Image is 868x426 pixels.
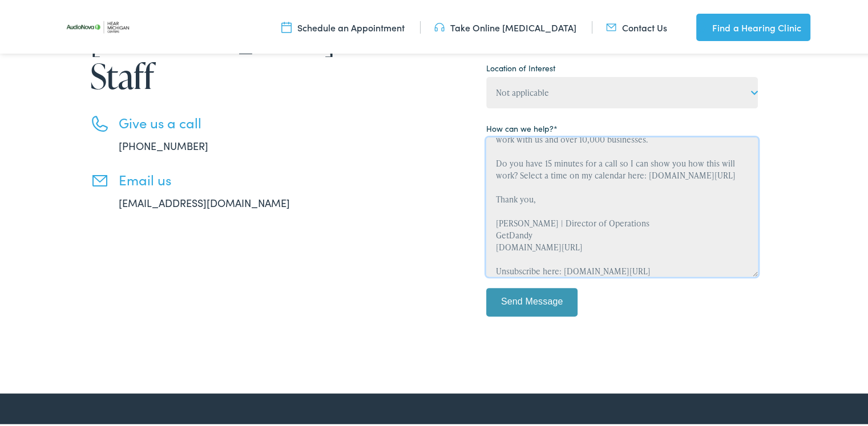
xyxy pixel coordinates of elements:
[119,112,324,129] h3: Give us a call
[486,60,555,72] label: Location of Interest
[434,19,445,31] img: utility icon
[606,19,667,31] a: Contact Us
[486,120,558,132] label: How can we help?
[281,19,292,31] img: utility icon
[696,18,706,32] img: utility icon
[281,19,405,31] a: Schedule an Appointment
[696,11,810,39] a: Find a Hearing Clinic
[434,19,576,31] a: Take Online [MEDICAL_DATA]
[119,136,208,151] a: [PHONE_NUMBER]
[486,286,578,314] input: Send Message
[606,19,616,31] img: utility icon
[119,169,324,186] h3: Email us
[119,193,290,208] a: [EMAIL_ADDRESS][DOMAIN_NAME]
